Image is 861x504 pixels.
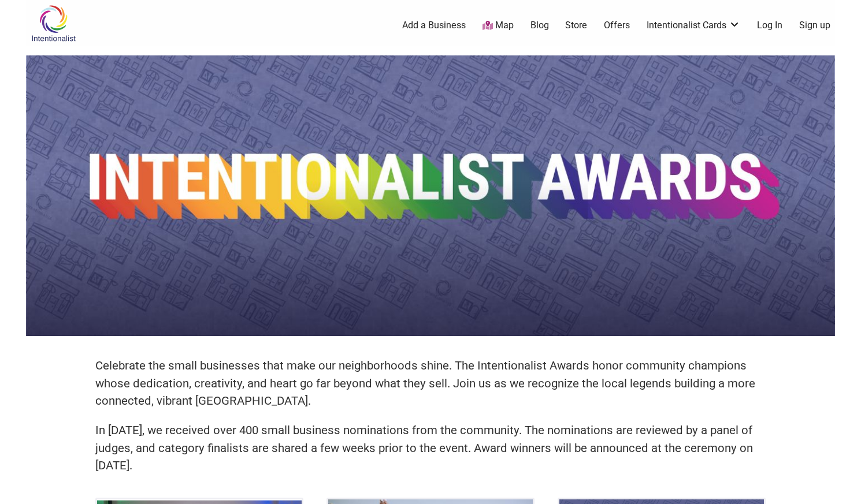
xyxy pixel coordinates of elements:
[757,19,782,32] a: Log In
[604,19,630,32] a: Offers
[26,5,81,42] img: Intentionalist
[483,19,514,32] a: Map
[402,19,466,32] a: Add a Business
[647,19,740,32] a: Intentionalist Cards
[95,357,766,410] p: Celebrate the small businesses that make our neighborhoods shine. The Intentionalist Awards honor...
[95,421,766,475] p: In [DATE], we received over 400 small business nominations from the community. The nominations ar...
[565,19,587,32] a: Store
[530,19,549,32] a: Blog
[799,19,830,32] a: Sign up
